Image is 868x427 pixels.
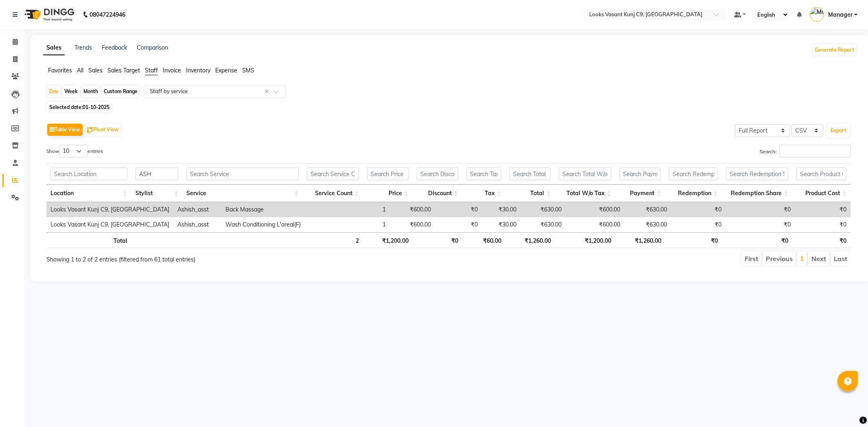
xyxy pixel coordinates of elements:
div: Month [81,86,100,97]
span: Clear all [265,87,271,96]
td: ₹600.00 [390,202,435,217]
span: Expense [215,67,237,74]
label: Search: [760,145,851,157]
input: Search Location [50,168,127,180]
td: Ashish_asst [173,217,221,232]
button: Table View [47,124,83,136]
input: Search Total W/o Tax [559,168,611,180]
td: Back Massage [221,202,332,217]
div: Showing 1 to 2 of 2 entries (filtered from 61 total entries) [46,251,374,264]
td: ₹0 [671,202,725,217]
span: Staff [145,67,158,74]
td: ₹630.00 [624,202,671,217]
td: ₹600.00 [390,217,435,232]
span: Manager [828,11,853,19]
a: Sales [43,41,65,55]
td: Looks Vasant Kunj C9, [GEOGRAPHIC_DATA] [46,202,173,217]
div: Custom Range [102,86,140,97]
td: ₹0 [671,217,725,232]
input: Search Redemption Share [726,168,788,180]
th: Total W/o Tax: activate to sort column ascending [555,185,615,202]
iframe: chat widget [834,394,860,419]
div: Week [62,86,80,97]
input: Search Total [509,168,551,180]
input: Search Price [367,168,409,180]
th: 2 [303,232,363,248]
th: Price: activate to sort column ascending [363,185,413,202]
a: Feedback [102,44,127,51]
th: Stylist: activate to sort column ascending [131,185,183,202]
td: ₹0 [435,202,481,217]
span: All [77,67,83,74]
th: Redemption: activate to sort column ascending [665,185,722,202]
th: ₹0 [413,232,462,248]
td: ₹0 [795,202,851,217]
td: ₹0 [435,217,481,232]
span: Inventory [186,67,210,74]
a: Comparison [137,44,168,51]
a: 1 [800,254,804,262]
th: Service: activate to sort column ascending [182,185,302,202]
th: Payment: activate to sort column ascending [615,185,665,202]
input: Search: [779,145,851,157]
th: Total: activate to sort column ascending [505,185,555,202]
th: Discount: activate to sort column ascending [413,185,462,202]
img: Manager [810,7,824,22]
span: Favorites [48,67,72,74]
input: Search Service [186,168,298,180]
button: Export [827,124,850,137]
td: ₹630.00 [624,217,671,232]
td: ₹630.00 [520,217,566,232]
label: Show entries [46,145,103,157]
span: Invoice [163,67,181,74]
td: 1 [332,202,390,217]
th: Location: activate to sort column ascending [46,185,131,202]
span: 01-10-2025 [83,104,109,110]
img: pivot.png [87,127,93,133]
a: Trends [74,44,92,51]
th: Redemption Share: activate to sort column ascending [722,185,792,202]
input: Search Product Cost [796,168,846,180]
div: Day [47,86,61,97]
th: Total [46,232,131,248]
td: ₹0 [726,217,795,232]
td: ₹600.00 [566,217,624,232]
td: ₹30.00 [482,217,520,232]
button: Pivot View [85,124,121,136]
td: ₹600.00 [566,202,624,217]
td: Ashish_asst [173,202,221,217]
td: 1 [332,217,390,232]
select: Showentries [59,145,87,157]
input: Search Stylist [136,168,179,180]
input: Search Service Count [307,168,359,180]
th: Product Cost: activate to sort column ascending [792,185,851,202]
img: logo [21,3,77,26]
input: Search Discount [417,168,458,180]
span: Sales Target [107,67,140,74]
th: ₹1,260.00 [615,232,665,248]
td: Wash Conditioning L'oreal(F) [221,217,332,232]
b: 08047224946 [90,3,125,26]
th: ₹1,260.00 [505,232,555,248]
span: Sales [88,67,103,74]
td: ₹30.00 [482,202,520,217]
td: ₹0 [795,217,851,232]
th: ₹60.00 [462,232,505,248]
td: ₹630.00 [520,202,566,217]
span: SMS [242,67,254,74]
td: Looks Vasant Kunj C9, [GEOGRAPHIC_DATA] [46,217,173,232]
span: Selected date: [47,102,112,112]
input: Search Tax [466,168,501,180]
th: Tax: activate to sort column ascending [462,185,505,202]
th: ₹1,200.00 [363,232,413,248]
th: Service Count: activate to sort column ascending [303,185,363,202]
td: ₹0 [726,202,795,217]
button: Generate Report [813,44,856,56]
th: ₹0 [665,232,722,248]
input: Search Payment [619,168,661,180]
input: Search Redemption [669,168,717,180]
th: ₹0 [792,232,851,248]
th: ₹1,200.00 [555,232,615,248]
th: ₹0 [722,232,792,248]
